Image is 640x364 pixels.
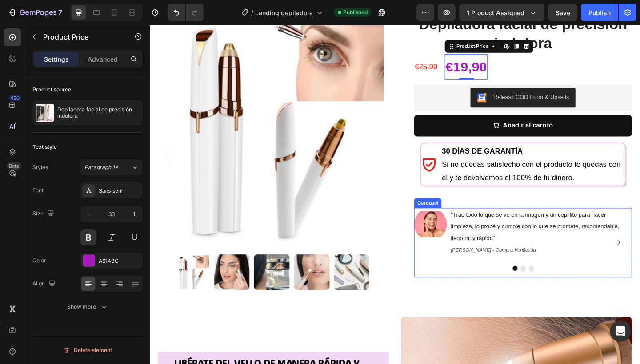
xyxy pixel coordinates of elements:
img: CKKYs5695_ICEAE=.webp [356,74,367,85]
i: [PERSON_NAME] - Compra Verificada [328,242,420,248]
span: "Trae todo lo que se ve en la imagen y un cepillito para hacer limpieza, lo probé y cumple con lo... [328,203,511,236]
span: 1 product assigned [467,8,524,17]
div: Publish [588,8,611,17]
div: Show more [67,302,108,311]
button: Paragraph 1* [80,159,143,175]
iframe: Design area [150,25,640,364]
div: Font [32,186,44,194]
p: Settings [44,55,69,64]
div: €19,90 [321,32,368,60]
button: 7 [4,4,66,21]
div: Beta [7,162,21,170]
button: 1 product assigned [459,4,544,21]
span: / [251,8,253,17]
button: Show more [32,299,143,315]
div: €25,90 [288,38,314,54]
strong: 30 DÍAS DE GARANTÍA [318,133,406,142]
div: Sans-serif [99,187,140,195]
button: Releasit COD Form & Upsells [349,69,463,90]
p: Depiladora facial de precisión indolora [57,107,139,119]
button: Save [548,4,577,21]
div: Undo/Redo [168,4,204,21]
p: Si no quedas satisfecho con el producto te quedas con el y te devolvemos el 100% de tu dinero. [318,145,516,174]
img: gempages_569647055224439623-19dd6f24-ea0f-41cd-9e86-154d4ec912df.png [288,199,323,235]
button: Publish [581,4,618,21]
img: product feature img [36,104,54,122]
div: Size [32,208,56,220]
div: 450 [8,95,21,102]
div: Text style [32,143,57,151]
p: Advanced [88,55,118,64]
button: Delete element [32,343,143,357]
div: Product source [32,86,71,94]
div: A614BC [99,257,140,265]
div: Releasit COD Form & Upsells [374,74,456,83]
span: Published [343,8,368,16]
div: Product Price [332,20,370,28]
div: Open Intercom Messenger [610,320,631,342]
div: Color [32,257,46,265]
span: Paragraph 1* [84,163,118,171]
button: Añadir al carrito [288,98,524,122]
button: Dot [395,262,400,268]
div: Añadir al carrito [384,103,439,116]
span: Save [556,9,570,16]
div: Delete element [63,345,112,356]
button: Carousel Next Arrow [503,230,517,244]
button: Dot [404,262,409,268]
div: Carousel [289,190,316,198]
button: Dot [412,262,418,268]
div: Styles [32,163,48,171]
span: Landing depiladora [255,8,313,17]
p: Product Price [43,32,119,42]
div: Align [32,278,57,290]
p: 7 [58,7,62,18]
